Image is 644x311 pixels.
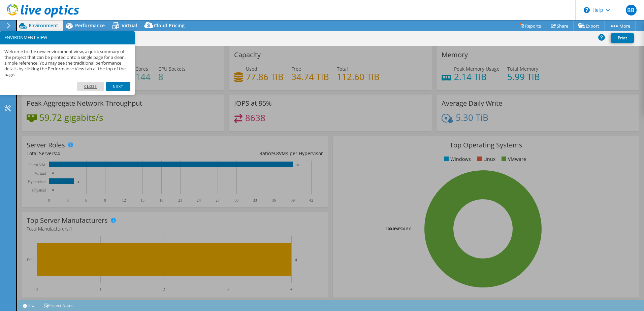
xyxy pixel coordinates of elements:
[75,22,105,29] span: Performance
[106,82,130,91] a: Next
[4,35,130,40] h3: ENVIRONMENT VIEW
[29,22,58,29] span: Environment
[626,5,637,15] span: BB
[584,7,590,13] svg: \n
[154,22,185,29] span: Cloud Pricing
[39,301,78,310] a: Project Notes
[514,21,546,31] a: Reports
[611,33,634,43] a: Print
[573,21,605,31] a: Export
[122,22,137,29] span: Virtual
[77,82,104,91] a: Close
[604,21,636,31] a: More
[546,21,574,31] a: Share
[18,301,39,310] a: 2
[4,49,130,78] p: Welcome to the new environment view, a quick summary of the project that can be printed onto a si...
